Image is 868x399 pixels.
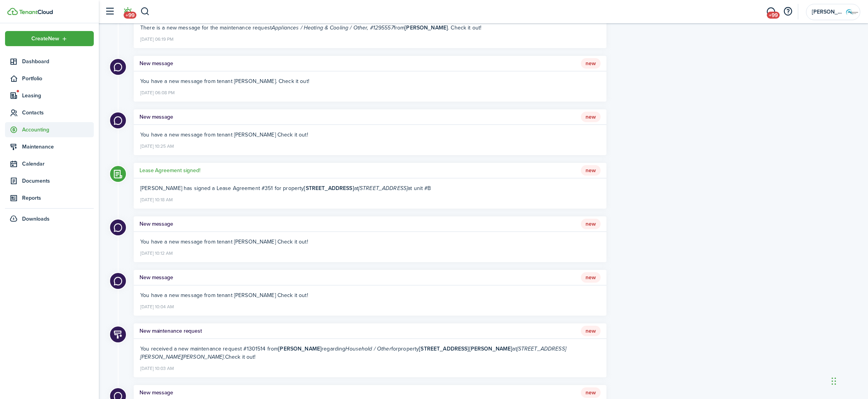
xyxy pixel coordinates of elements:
h5: New message [139,389,173,397]
span: +99 [767,12,780,19]
time: [DATE] 06:19 PM [140,33,174,43]
span: Contacts [22,109,94,117]
h5: Lease Agreement signed! [139,166,200,174]
b: [PERSON_NAME] [405,24,448,32]
a: Messaging [763,2,778,22]
h5: New message [139,59,173,67]
span: There is a new message for the maintenance request from . Check it out! [140,24,481,32]
span: Reports [22,194,94,202]
button: Search [140,5,150,18]
img: TenantCloud [7,8,18,15]
span: Dashboard [22,57,94,66]
h5: New message [139,220,173,228]
span: You have a new message from tenant [PERSON_NAME] Check it out! [140,131,308,139]
time: [DATE] 10:18 AM [140,194,173,204]
h5: New maintenance request [139,327,202,335]
b: [STREET_ADDRESS][PERSON_NAME] [419,345,512,353]
i: Household / Other [345,345,391,353]
span: Karlton [812,9,843,15]
span: You have a new message from tenant [PERSON_NAME] Check it out! [140,291,308,299]
span: Portfolio [22,74,94,83]
a: Reports [5,190,94,206]
b: [STREET_ADDRESS] [304,184,354,192]
button: Open resource center [781,5,794,18]
i: [STREET_ADDRESS][PERSON_NAME][PERSON_NAME] [140,345,566,361]
iframe: Chat Widget [829,362,868,399]
div: Drag [832,370,836,393]
i: Appliances / Heating & Cooling / Other, #1295557 [272,24,394,32]
a: Dashboard [5,54,94,69]
button: Open sidebar [102,4,117,19]
h5: New message [139,273,173,282]
span: You have a new message from tenant [PERSON_NAME] Check it out! [140,238,308,246]
span: Leasing [22,92,94,100]
span: Calendar [22,160,94,168]
time: [DATE] 10:25 AM [140,140,174,150]
span: New [581,112,601,123]
img: TenantCloud [19,10,53,14]
span: New [581,272,601,283]
b: [PERSON_NAME] [278,345,322,353]
ng-component: You received a new maintenance request #1301514 from regarding for Check it out! [140,345,566,361]
time: [DATE] 10:12 AM [140,247,173,257]
span: New [581,58,601,69]
time: [DATE] 10:03 AM [140,363,174,373]
time: [DATE] 06:08 PM [140,87,175,97]
span: New [581,387,601,398]
span: You have a new message from tenant [PERSON_NAME]. Check it out! [140,77,309,85]
span: New [581,219,601,230]
span: Documents [22,177,94,185]
span: [PERSON_NAME] has signed a Lease Agreement #351 for property at at unit #B [140,184,431,192]
span: property at . [140,345,566,361]
i: [STREET_ADDRESS] [358,184,408,192]
span: Downloads [22,215,50,223]
span: Maintenance [22,143,94,151]
time: [DATE] 10:04 AM [140,301,174,311]
img: Karlton [846,6,858,18]
span: Accounting [22,126,94,134]
span: Create New [31,36,59,41]
span: New [581,165,601,176]
button: Open menu [5,31,94,46]
h5: New message [139,113,173,121]
span: New [581,326,601,337]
